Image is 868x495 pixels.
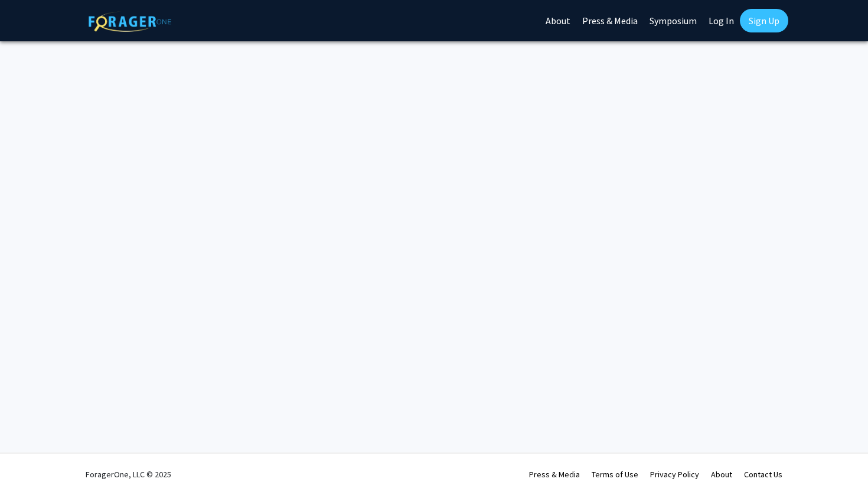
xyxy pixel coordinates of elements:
a: Press & Media [529,469,580,480]
img: ForagerOne Logo [89,11,171,32]
a: Terms of Use [592,469,638,480]
a: Privacy Policy [650,469,699,480]
a: Contact Us [744,469,782,480]
a: Sign Up [740,9,788,32]
a: About [711,469,732,480]
div: ForagerOne, LLC © 2025 [86,454,171,495]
